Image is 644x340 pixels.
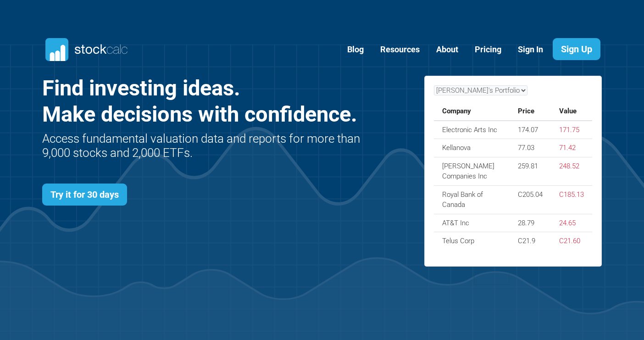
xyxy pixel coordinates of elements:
td: 174.07 [510,121,551,139]
td: C185.13 [551,185,592,214]
td: 259.81 [510,157,551,185]
td: C205.04 [510,185,551,214]
td: Royal Bank of Canada [434,185,510,214]
td: AT&T Inc [434,214,510,232]
td: C21.9 [510,232,551,250]
a: Resources [373,39,427,61]
td: 77.03 [510,139,551,157]
td: [PERSON_NAME] Companies Inc [434,157,510,185]
a: Try it for 30 days [42,184,127,206]
th: Price [510,102,551,121]
td: Electronic Arts Inc [434,121,510,139]
th: Value [551,102,592,121]
td: Telus Corp [434,232,510,250]
td: 24.65 [551,214,592,232]
td: 248.52 [551,157,592,185]
a: Sign In [511,39,550,61]
th: Company [434,102,510,121]
h1: Find investing ideas. Make decisions with confidence. [42,75,363,127]
h2: Access fundamental valuation data and reports for more than 9,000 stocks and 2,000 ETFs. [42,132,363,160]
td: 171.75 [551,121,592,139]
td: C21.60 [551,232,592,250]
a: Pricing [468,39,508,61]
td: Kellanova [434,139,510,157]
a: About [429,39,465,61]
a: Blog [340,39,371,61]
a: Sign Up [553,38,600,60]
td: 28.79 [510,214,551,232]
td: 71.42 [551,139,592,157]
